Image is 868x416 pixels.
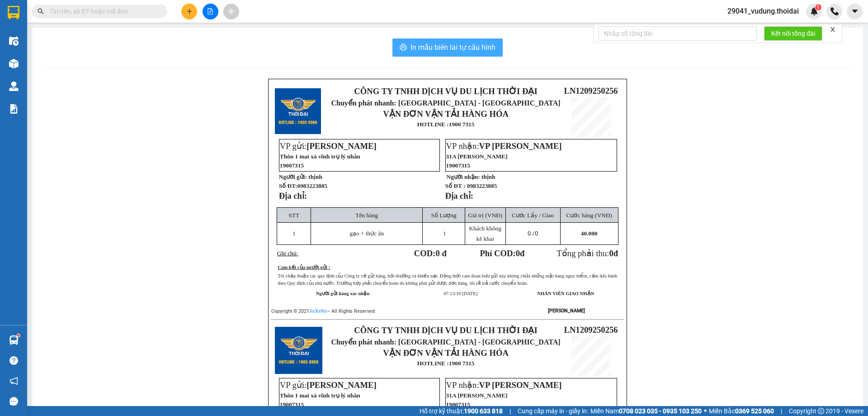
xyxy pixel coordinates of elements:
strong: NHÂN VIÊN GIAO NHẬN [537,291,594,296]
img: logo [275,88,321,134]
strong: 0369 525 060 [735,407,774,415]
span: gạo + thức ăn [349,230,384,237]
span: search [38,8,44,14]
span: Cước hàng (VNĐ) [566,212,612,219]
img: solution-icon [9,104,19,114]
span: Thôn 1 mai xá vĩnh trụ lý nhân [280,392,360,399]
span: 0 đ [435,249,446,258]
strong: CÔNG TY TNHH DỊCH VỤ DU LỊCH THỜI ĐẠI [354,325,537,335]
strong: COD: [414,249,447,258]
img: warehouse-icon [9,81,19,91]
span: question-circle [9,356,18,365]
input: Tìm tên, số ĐT hoặc mã đơn [50,6,156,16]
span: Chuyển phát nhanh: [GEOGRAPHIC_DATA] - [GEOGRAPHIC_DATA] [331,338,561,346]
span: file-add [207,8,213,14]
strong: 1900 7315 [449,360,475,367]
strong: Số ĐT: [279,182,327,189]
strong: Người gửi: [279,173,307,180]
span: Miền Bắc [709,406,774,416]
img: warehouse-icon [9,36,19,46]
span: thịnh [481,173,495,180]
span: Copyright © 2021 – All Rights Reserved [271,308,375,314]
span: thịnh [308,173,322,180]
span: Số Lượng [431,212,457,219]
img: warehouse-icon [9,59,19,68]
span: 0 [609,249,613,258]
span: VP gửi: [280,141,377,151]
span: 31A [PERSON_NAME] [446,392,508,399]
span: aim [228,8,234,14]
span: Khách không kê khai [469,225,501,242]
button: plus [181,4,197,19]
span: 19007315 [446,401,470,408]
span: 0 / [528,230,538,237]
span: In mẫu biên lai tự cấu hình [410,42,495,53]
span: 0983223885 [297,182,327,189]
span: VP [PERSON_NAME] [479,141,562,151]
img: logo [275,327,322,374]
span: 31A [PERSON_NAME] [446,153,508,160]
button: aim [223,4,239,19]
strong: HOTLINE : [417,360,449,367]
span: Kết nối tổng đài [771,29,815,38]
input: Nhập số tổng đài [599,26,757,41]
span: VP gửi: [280,380,377,390]
strong: CÔNG TY TNHH DỊCH VỤ DU LỊCH THỜI ĐẠI [354,86,537,96]
span: caret-down [851,7,859,15]
span: 1 [292,230,296,237]
strong: [PERSON_NAME] [548,308,585,314]
span: | [509,406,511,416]
span: 0983223885 [467,182,497,189]
span: VP nhận: [446,141,562,151]
span: STT [288,212,299,219]
span: 07:13:10 [DATE] [443,291,477,296]
span: ⚪️ [704,409,707,413]
span: 1 [816,4,820,10]
strong: 1900 633 818 [464,407,503,415]
strong: 0708 023 035 - 0935 103 250 [619,407,702,415]
strong: VẬN ĐƠN VẬN TẢI HÀNG HÓA [383,348,509,358]
span: 40.000 [581,230,598,237]
sup: 1 [17,334,20,337]
button: caret-down [847,4,863,19]
button: file-add [203,4,218,19]
span: Miền Nam [590,406,702,416]
img: warehouse-icon [9,335,19,345]
a: VeXeRe [309,308,327,314]
span: Thôn 1 mai xá vĩnh trụ lý nhân [280,153,360,160]
strong: Người gửi hàng xác nhận [316,291,370,296]
strong: Địa chỉ: [445,191,473,201]
span: Tên hàng [355,212,378,219]
strong: 1900 7315 [449,121,475,128]
span: đ [613,249,618,258]
span: 19007315 [280,401,304,408]
span: VP [PERSON_NAME] [479,380,562,390]
strong: Số ĐT : [445,182,466,189]
img: logo-vxr [8,6,19,19]
span: Tôi chấp thuận các quy định của Công ty về gửi hàng, bồi thường và khiếu nại. Đồng thời cam đoan ... [278,273,617,286]
u: Cam kết của người gửi : [278,265,330,270]
span: 0 [516,249,520,258]
span: LN1209250256 [564,86,618,96]
span: close [830,26,836,33]
strong: Phí COD: đ [480,249,524,258]
span: 19007315 [280,162,304,169]
span: Hỗ trợ kỹ thuật: [420,406,503,416]
img: icon-new-feature [810,7,818,15]
span: Tổng phải thu: [557,249,618,258]
strong: HOTLINE : [417,121,449,128]
span: message [9,397,18,406]
span: [PERSON_NAME] [307,380,376,390]
span: VP nhận: [446,380,562,390]
span: 1 [443,230,446,237]
span: 0 [535,230,538,237]
button: Kết nối tổng đài [764,26,822,41]
span: Chuyển phát nhanh: [GEOGRAPHIC_DATA] - [GEOGRAPHIC_DATA] [331,99,561,107]
strong: Địa chỉ: [279,191,307,201]
span: printer [400,43,407,52]
strong: VẬN ĐƠN VẬN TẢI HÀNG HÓA [383,109,509,119]
span: Cước Lấy / Giao [512,212,554,219]
span: Cung cấp máy in - giấy in: [518,406,588,416]
span: | [781,406,782,416]
sup: 1 [815,4,821,10]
